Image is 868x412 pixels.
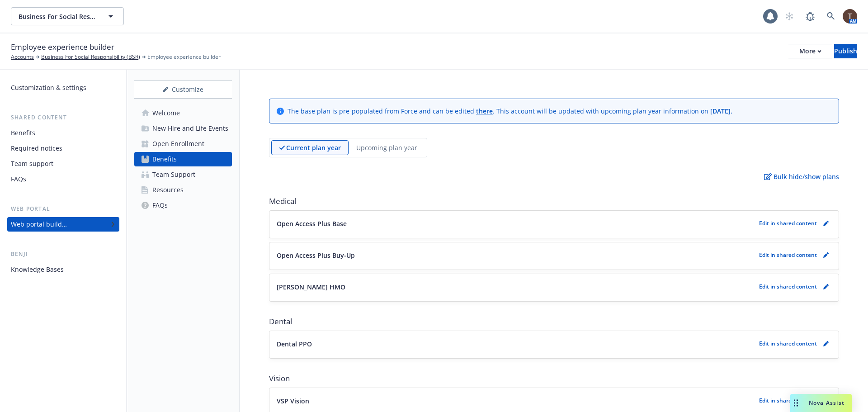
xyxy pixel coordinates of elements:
div: Required notices [11,141,62,156]
div: New Hire and Life Events [152,121,228,136]
a: there [476,107,493,115]
div: Team Support [152,167,195,182]
a: Report a Bug [801,7,819,25]
a: Open Enrollment [134,137,232,151]
span: Dental [269,316,839,327]
div: Team support [11,156,53,171]
button: Business For Social Responsibility (BSR) [11,7,124,25]
span: Employee experience builder [147,53,221,61]
p: Edit in shared content [759,340,817,347]
span: Employee experience builder [11,41,114,53]
a: Team Support [134,167,232,182]
p: [PERSON_NAME] HMO [277,282,345,292]
p: Current plan year [286,143,341,152]
a: pencil [821,218,831,229]
div: Customization & settings [11,81,86,95]
div: Benji [7,250,119,259]
img: photo [843,9,857,24]
span: [DATE] . [710,107,732,115]
a: Welcome [134,106,232,120]
div: Shared content [7,113,119,122]
div: Web portal builder [11,217,67,232]
p: Edit in shared content [759,219,817,227]
a: pencil [821,338,831,349]
button: Open Access Plus Buy-Up [277,251,755,260]
a: Start snowing [780,7,798,25]
button: VSP Vision [277,396,755,406]
span: Medical [269,196,839,207]
div: Customize [134,81,232,98]
p: Open Access Plus Base [277,219,347,228]
button: [PERSON_NAME] HMO [277,282,755,292]
a: FAQs [134,198,232,213]
button: Customize [134,81,232,99]
a: Required notices [7,141,119,156]
span: . This account will be updated with upcoming plan year information on [493,107,710,115]
button: Open Access Plus Base [277,219,755,228]
span: Vision [269,373,839,384]
span: Nova Assist [809,399,844,407]
a: Knowledge Bases [7,262,119,277]
p: Dental PPO [277,339,312,349]
div: Open Enrollment [152,137,204,151]
div: FAQs [152,198,168,213]
p: Bulk hide/show plans [764,172,839,181]
a: Accounts [11,53,34,61]
div: Benefits [152,152,177,166]
span: The base plan is pre-populated from Force and can be edited [288,107,476,115]
div: Welcome [152,106,180,120]
a: pencil [821,281,831,292]
div: Web portal [7,204,119,213]
a: Web portal builder [7,217,119,232]
div: More [799,44,821,58]
a: FAQs [7,172,119,186]
div: Knowledge Bases [11,262,64,277]
a: pencil [821,250,831,260]
p: Open Access Plus Buy-Up [277,251,355,260]
a: Resources [134,183,232,197]
p: VSP Vision [277,396,309,406]
a: Benefits [7,126,119,140]
div: Drag to move [790,394,802,412]
button: More [788,44,832,58]
div: FAQs [11,172,26,186]
div: Resources [152,183,184,197]
a: Customization & settings [7,81,119,95]
button: Dental PPO [277,339,755,349]
a: Search [822,7,840,25]
span: Business For Social Responsibility (BSR) [19,12,97,21]
button: Publish [834,44,857,58]
a: New Hire and Life Events [134,121,232,136]
a: Team support [7,156,119,171]
button: Nova Assist [790,394,852,412]
a: Benefits [134,152,232,166]
div: Benefits [11,126,35,140]
p: Edit in shared content [759,397,817,404]
a: Business For Social Responsibility (BSR) [41,53,140,61]
p: Edit in shared content [759,251,817,259]
p: Upcoming plan year [356,143,417,152]
p: Edit in shared content [759,283,817,290]
div: Publish [834,44,857,58]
